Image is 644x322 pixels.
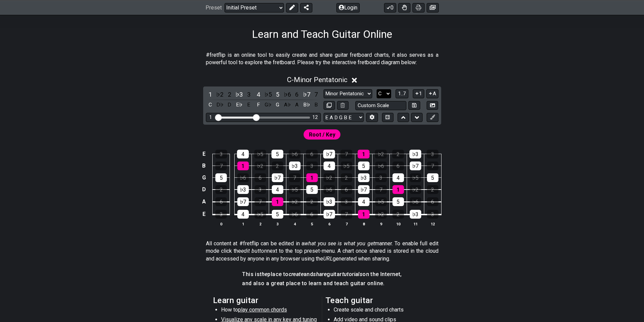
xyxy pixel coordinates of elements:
button: 1..7 [396,89,408,98]
th: 1 [234,220,252,227]
div: 4 [272,185,283,194]
h4: This is place to and guitar on the Internet, [242,271,402,278]
th: 2 [252,220,269,227]
div: 1 [358,210,369,219]
p: All content at #fretflip can be edited in a manner. To enable full edit mode click the next to th... [206,240,438,263]
button: Share Preset [300,3,312,12]
th: 10 [389,220,407,227]
div: toggle pitch class [225,100,234,109]
div: 4 [237,150,249,158]
div: toggle pitch class [264,100,272,109]
div: 5 [306,185,318,194]
div: toggle scale degree [244,90,253,99]
div: ♭7 [410,162,421,170]
div: ♭6 [289,210,301,219]
div: 1 [209,115,212,120]
div: toggle pitch class [312,100,320,109]
div: toggle pitch class [244,100,253,109]
div: ♭3 [410,210,421,219]
span: First enable full edit mode to edit [309,130,335,140]
td: G [200,172,208,183]
div: 7 [215,162,227,170]
div: 7 [340,150,352,158]
em: share [313,271,327,277]
button: Create Image [427,101,438,110]
div: 5 [215,173,227,182]
button: First click edit preset to enable marker editing [427,113,438,122]
div: toggle pitch class [206,100,215,109]
div: ♭2 [255,162,266,170]
div: 4 [237,210,249,219]
div: ♭7 [237,197,249,206]
div: 2 [215,185,227,194]
div: toggle scale degree [283,90,292,99]
button: Create image [427,3,439,12]
th: 4 [286,220,303,227]
div: 6 [215,197,227,206]
div: toggle scale degree [225,90,234,99]
div: 4 [324,162,335,170]
div: 1 [237,162,249,170]
div: 5 [272,210,283,219]
p: #fretflip is an online tool to easily create and share guitar fretboard charts, it also serves as... [206,51,438,67]
div: ♭3 [409,150,421,158]
select: Tuning [324,113,364,122]
div: ♭2 [410,185,421,194]
em: what you see is what you get [304,240,375,247]
div: 5 [427,173,438,182]
th: 6 [320,220,338,227]
div: 2 [272,162,283,170]
select: Preset [224,3,284,12]
th: 9 [372,220,389,227]
div: 4 [358,197,369,206]
div: 2 [341,173,352,182]
div: 2 [306,197,318,206]
div: toggle scale degree [215,90,224,99]
em: tutorials [342,271,363,277]
div: 1 [272,197,283,206]
div: 7 [255,197,266,206]
div: ♭2 [289,197,301,206]
div: ♭2 [375,150,387,158]
div: ♭7 [272,173,283,182]
div: 1 [392,185,404,194]
div: 6 [392,162,404,170]
th: 3 [269,220,286,227]
td: D [200,183,208,196]
th: 8 [355,220,372,227]
li: Create scale and chord charts [334,306,430,316]
th: 5 [303,220,320,227]
button: Toggle horizontal chord view [382,113,393,122]
div: 3 [375,173,387,182]
select: Scale [324,89,372,98]
div: ♭5 [375,197,387,206]
button: Copy [324,101,335,110]
h2: Teach guitar [326,297,431,304]
div: 4 [392,173,404,182]
button: Login [336,3,360,12]
h4: and also a great place to learn and teach guitar online. [242,280,402,287]
div: toggle scale degree [273,90,282,99]
div: toggle pitch class [273,100,282,109]
div: 2 [392,210,404,219]
div: 7 [341,210,352,219]
button: Move up [398,113,409,122]
div: 2 [392,150,404,158]
div: ♭7 [324,210,335,219]
div: ♭5 [289,185,301,194]
div: toggle pitch class [283,100,292,109]
div: 3 [427,210,438,219]
button: Delete [337,101,349,110]
button: Store user defined scale [408,101,420,110]
td: E [200,148,208,160]
div: toggle scale degree [264,90,272,99]
div: toggle pitch class [254,100,263,109]
li: How to [221,306,317,316]
div: ♭6 [375,162,387,170]
th: 11 [407,220,424,227]
div: 6 [306,210,318,219]
div: 2 [427,185,438,194]
div: toggle pitch class [292,100,301,109]
button: Move down [411,113,423,122]
div: toggle scale degree [254,90,263,99]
